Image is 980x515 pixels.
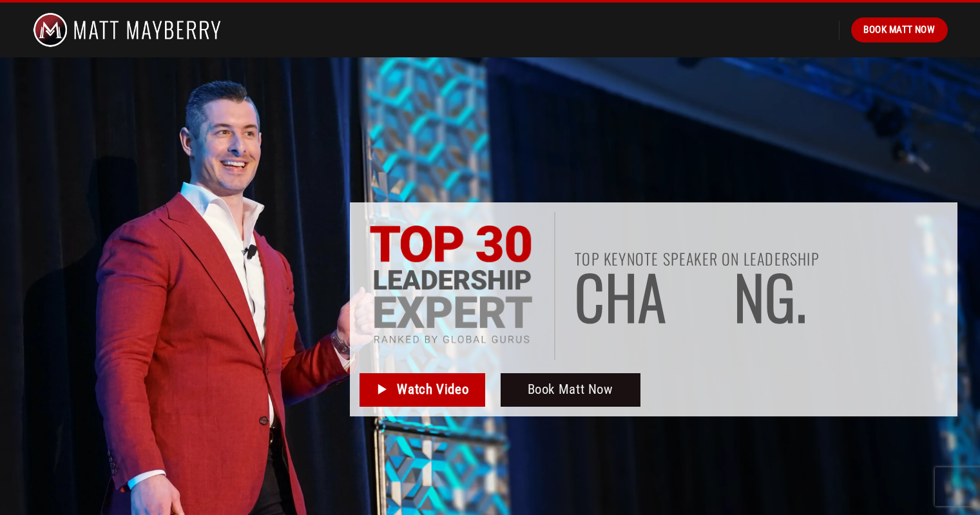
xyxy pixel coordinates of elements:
[369,225,533,347] img: Top 30 Leadership Experts
[33,3,222,57] img: Matt Mayberry
[851,17,947,42] a: Book Matt Now
[863,22,935,37] span: Book Matt Now
[528,379,613,400] span: Book Matt Now
[397,379,468,400] span: Watch Video
[575,251,947,266] h1: top keynote speaker on leadership
[360,373,485,407] a: Watch Video
[501,373,640,407] a: Book Matt Now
